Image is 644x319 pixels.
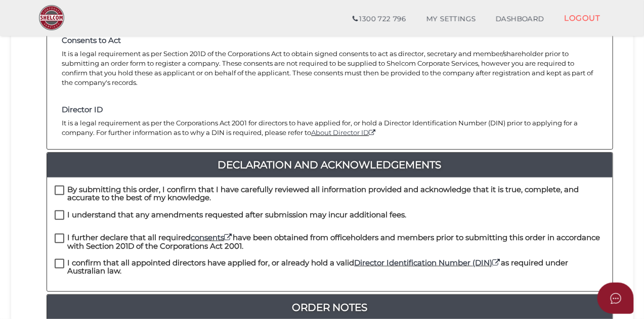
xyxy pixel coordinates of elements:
[62,106,597,114] h4: Director ID
[47,157,613,173] a: Declaration And Acknowledgements
[355,258,501,267] a: Director Identification Number (DIN)
[68,234,605,250] h4: I further declare that all required have been obtained from officeholders and members prior to su...
[191,233,233,242] a: consents
[47,299,613,315] a: Order Notes
[62,49,597,87] p: It is a legal requirement as per Section 201D of the Corporations Act to obtain signed consents t...
[597,283,634,314] button: Open asap
[68,211,407,219] h4: I understand that any amendments requested after submission may incur additional fees.
[312,128,377,136] a: About Director ID
[62,118,597,138] p: It is a legal requirement as per the Corporations Act 2001 for directors to have applied for, or ...
[62,36,597,45] h4: Consents to Act
[554,8,611,28] a: LOGOUT
[416,9,486,29] a: MY SETTINGS
[342,9,416,29] a: 1300 722 796
[68,259,605,276] h4: I confirm that all appointed directors have applied for, or already hold a valid as required unde...
[68,186,605,202] h4: By submitting this order, I confirm that I have carefully reviewed all information provided and a...
[486,9,554,29] a: DASHBOARD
